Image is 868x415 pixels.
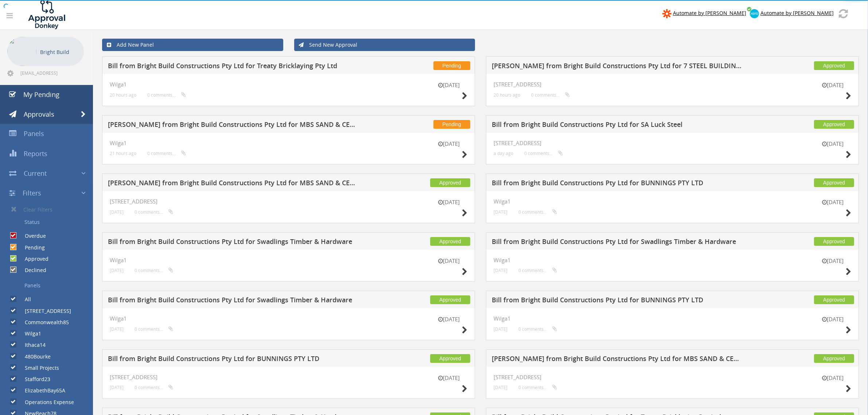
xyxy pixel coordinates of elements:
[110,374,467,380] h4: [STREET_ADDRESS]
[5,216,93,228] a: Status
[17,364,59,372] label: Small Projects
[518,209,557,215] small: 0 comments...
[494,268,507,273] small: [DATE]
[110,140,467,146] h4: Wilga1
[492,62,745,71] h5: [PERSON_NAME] from Bright Build Constructions Pty Ltd for 7 STEEL BUILDING SOLUTIONS
[431,198,467,206] small: [DATE]
[815,257,851,265] small: [DATE]
[430,178,470,187] span: Approved
[110,81,467,88] h4: Wilga1
[17,330,41,337] label: Wilga1
[494,81,851,88] h4: [STREET_ADDRESS]
[108,121,361,130] h5: [PERSON_NAME] from Bright Build Constructions Pty Ltd for MBS SAND & CEMENT
[110,198,467,205] h4: [STREET_ADDRESS]
[102,39,283,51] a: Add New Panel
[814,237,854,246] span: Approved
[110,151,136,156] small: 21 hours ago
[17,319,69,326] label: Commonwealth85
[494,315,851,322] h4: Wilga1
[518,326,557,332] small: 0 comments...
[494,140,851,146] h4: [STREET_ADDRESS]
[24,149,47,158] span: Reports
[494,92,520,98] small: 20 hours ago
[108,355,361,364] h5: Bill from Bright Build Constructions Pty Ltd for BUNNINGS PTY LTD
[135,209,173,215] small: 0 comments...
[108,62,361,71] h5: Bill from Bright Build Constructions Pty Ltd for Treaty Bricklaying Pty Ltd
[110,315,467,322] h4: Wilga1
[147,92,186,98] small: 0 comments...
[492,296,745,306] h5: Bill from Bright Build Constructions Pty Ltd for BUNNINGS PTY LTD
[673,9,746,16] span: Automate by [PERSON_NAME]
[17,232,46,240] label: Overdue
[17,376,50,383] label: Stafford23
[17,341,46,349] label: Ithaca14
[814,120,854,129] span: Approved
[494,385,507,390] small: [DATE]
[17,244,45,251] label: Pending
[108,296,361,306] h5: Bill from Bright Build Constructions Pty Ltd for Swadlings Timber & Hardware
[431,140,467,148] small: [DATE]
[494,151,513,156] small: a day ago
[17,307,71,315] label: [STREET_ADDRESS]
[430,295,470,304] span: Approved
[24,169,47,178] span: Current
[20,70,82,76] span: [EMAIL_ADDRESS][DOMAIN_NAME]
[518,385,557,390] small: 0 comments...
[815,198,851,206] small: [DATE]
[815,315,851,323] small: [DATE]
[531,92,570,98] small: 0 comments...
[17,387,65,394] label: ElizabethBay65A
[110,92,136,98] small: 20 hours ago
[17,255,48,263] label: Approved
[433,120,470,129] span: Pending
[430,237,470,246] span: Approved
[431,374,467,382] small: [DATE]
[492,179,745,189] h5: Bill from Bright Build Constructions Pty Ltd for BUNNINGS PTY LTD
[494,326,507,332] small: [DATE]
[430,354,470,363] span: Approved
[492,355,745,364] h5: [PERSON_NAME] from Bright Build Constructions Pty Ltd for MBS SAND & CEMENT
[750,9,759,18] img: xero-logo.png
[494,374,851,380] h4: [STREET_ADDRESS]
[5,203,93,216] a: Clear Filters
[110,257,467,263] h4: Wilga1
[760,9,834,16] span: Automate by [PERSON_NAME]
[815,140,851,148] small: [DATE]
[17,353,51,360] label: 480Bourke
[431,81,467,89] small: [DATE]
[17,399,74,406] label: Operations Expense
[40,47,80,57] p: Bright Build
[433,61,470,70] span: Pending
[814,354,854,363] span: Approved
[23,90,59,99] span: My Pending
[431,315,467,323] small: [DATE]
[24,129,44,138] span: Panels
[492,238,745,247] h5: Bill from Bright Build Constructions Pty Ltd for Swadlings Timber & Hardware
[294,39,475,51] a: Send New Approval
[23,189,41,197] span: Filters
[110,326,124,332] small: [DATE]
[135,385,173,390] small: 0 comments...
[815,81,851,89] small: [DATE]
[814,178,854,187] span: Approved
[518,268,557,273] small: 0 comments...
[17,267,46,274] label: Declined
[814,61,854,70] span: Approved
[815,374,851,382] small: [DATE]
[24,110,54,119] span: Approvals
[17,296,31,303] label: All
[494,198,851,205] h4: Wilga1
[108,179,361,189] h5: [PERSON_NAME] from Bright Build Constructions Pty Ltd for MBS SAND & CEMENT
[135,268,173,273] small: 0 comments...
[110,385,124,390] small: [DATE]
[494,209,507,215] small: [DATE]
[814,295,854,304] span: Approved
[494,257,851,263] h4: Wilga1
[839,9,848,18] img: refresh.png
[110,209,124,215] small: [DATE]
[110,268,124,273] small: [DATE]
[431,257,467,265] small: [DATE]
[524,151,563,156] small: 0 comments...
[135,326,173,332] small: 0 comments...
[147,151,186,156] small: 0 comments...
